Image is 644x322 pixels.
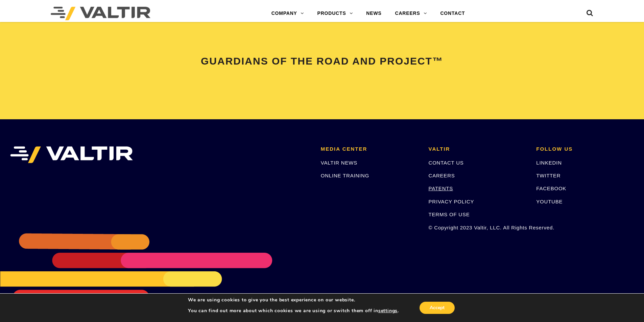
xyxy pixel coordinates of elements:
[420,302,455,314] button: Accept
[433,7,472,20] a: CONTACT
[311,7,360,20] a: PRODUCTS
[265,7,311,20] a: COMPANY
[429,173,455,178] a: CAREERS
[188,308,399,314] p: You can find out more about which cookies we are using or switch them off in .
[536,185,566,191] a: FACEBOOK
[359,7,388,20] a: NEWS
[201,55,443,67] span: GUARDIANS OF THE ROAD AND PROJECT™
[321,160,357,166] a: VALTIR NEWS
[536,199,563,204] a: YOUTUBE
[378,308,398,314] button: settings
[429,185,453,191] a: PATENTS
[188,297,399,303] p: We are using cookies to give you the best experience on our website.
[321,173,369,178] a: ONLINE TRAINING
[388,7,434,20] a: CAREERS
[429,146,526,152] h2: VALTIR
[536,173,560,178] a: TWITTER
[429,212,470,217] a: TERMS OF USE
[536,146,634,152] h2: FOLLOW US
[536,160,562,166] a: LINKEDIN
[429,160,464,166] a: CONTACT US
[429,224,526,231] p: © Copyright 2023 Valtir, LLC. All Rights Reserved.
[429,199,474,204] a: PRIVACY POLICY
[321,146,419,152] h2: MEDIA CENTER
[10,146,133,163] img: VALTIR
[51,7,150,20] img: Valtir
